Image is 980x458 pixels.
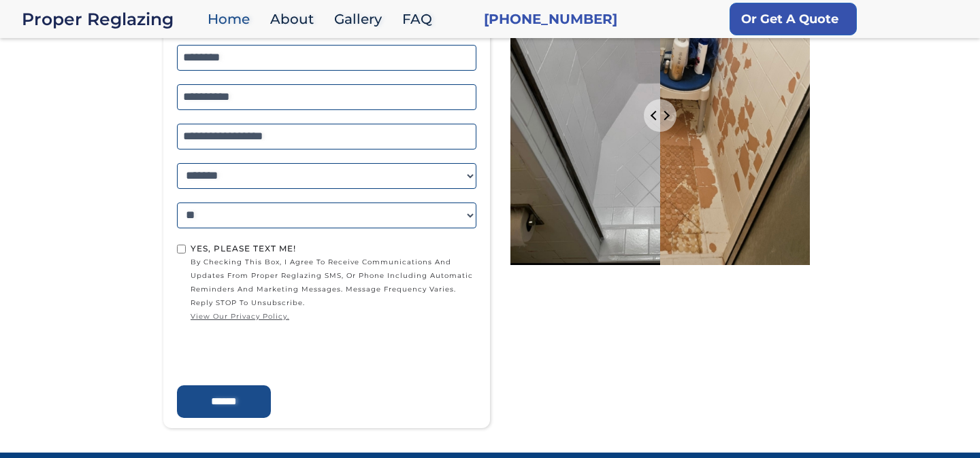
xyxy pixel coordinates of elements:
[484,10,617,29] a: [PHONE_NUMBER]
[191,256,476,323] span: by checking this box, I agree to receive communications and updates from Proper Reglazing SMS, or...
[730,3,857,35] a: Or Get A Quote
[191,310,476,323] a: view our privacy policy.
[395,5,446,34] a: FAQ
[263,5,327,34] a: About
[177,245,186,253] input: Yes, Please text me!by checking this box, I agree to receive communications and updates from Prop...
[22,10,201,29] a: home
[191,242,476,256] div: Yes, Please text me!
[201,5,263,34] a: Home
[327,5,395,34] a: Gallery
[22,10,201,29] div: Proper Reglazing
[177,327,384,380] iframe: reCAPTCHA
